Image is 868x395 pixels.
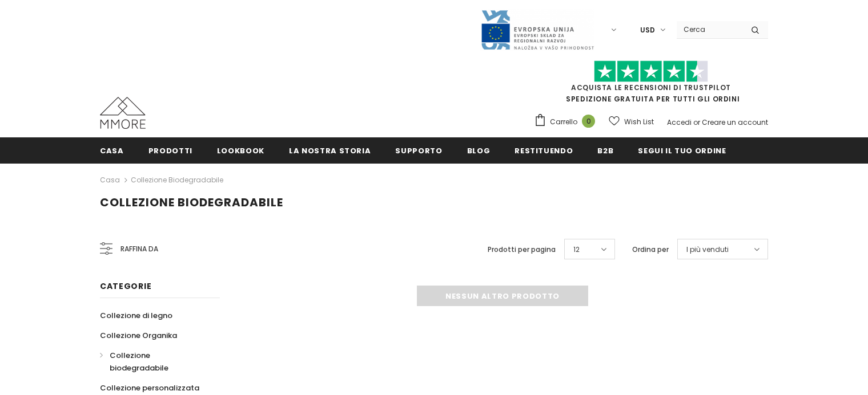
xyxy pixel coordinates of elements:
span: B2B [597,145,613,156]
span: 12 [573,244,580,255]
span: Restituendo [515,145,573,156]
span: Lookbook [217,145,264,156]
label: Ordina per [632,244,669,255]
a: Collezione biodegradabile [131,175,223,185]
a: Casa [100,137,124,163]
img: Javni Razpis [480,9,594,51]
span: La nostra storia [289,145,371,156]
span: or [693,117,700,127]
img: Casi MMORE [100,97,146,129]
a: La nostra storia [289,137,371,163]
span: Carrello [550,116,577,128]
a: Collezione biodegradabile [100,345,207,378]
span: USD [640,25,655,36]
a: B2B [597,137,613,163]
a: Carrello 0 [534,113,601,131]
span: Blog [467,145,491,156]
span: Categorie [100,280,151,292]
span: Collezione personalizzata [100,382,199,393]
span: Collezione biodegradabile [110,350,168,373]
a: Casa [100,173,120,187]
input: Search Site [677,21,742,38]
span: Collezione Organika [100,330,177,341]
span: SPEDIZIONE GRATUITA PER TUTTI GLI ORDINI [534,66,768,104]
span: Casa [100,145,124,156]
span: I più venduti [686,244,729,255]
span: Raffina da [120,243,158,255]
a: Prodotti [148,137,192,163]
span: 0 [582,115,595,128]
span: Segui il tuo ordine [638,145,726,156]
a: Javni Razpis [480,25,594,34]
a: Restituendo [515,137,573,163]
a: Blog [467,137,491,163]
a: Segui il tuo ordine [638,137,726,163]
a: Wish List [609,112,654,132]
span: Wish List [624,116,654,128]
span: supporto [395,145,442,156]
a: Creare un account [702,117,768,127]
a: Accedi [667,117,692,127]
a: Collezione Organika [100,325,177,345]
img: Fidati di Pilot Stars [594,60,708,83]
a: Acquista le recensioni di TrustPilot [571,83,731,92]
label: Prodotti per pagina [488,244,556,255]
a: Lookbook [217,137,264,163]
a: Collezione di legno [100,306,172,325]
span: Collezione biodegradabile [100,194,283,210]
span: Prodotti [148,145,192,156]
span: Collezione di legno [100,310,172,321]
a: supporto [395,137,442,163]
